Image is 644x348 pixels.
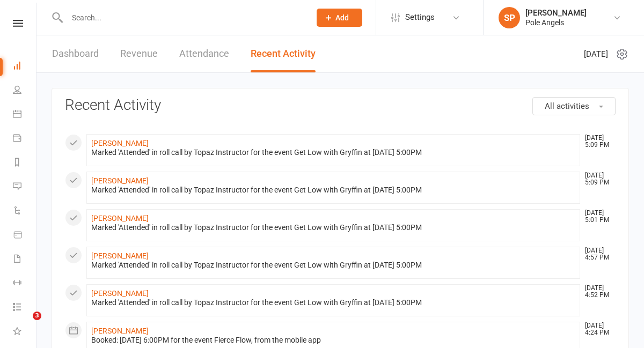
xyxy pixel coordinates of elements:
[91,139,149,147] a: [PERSON_NAME]
[13,55,37,79] a: Dashboard
[499,7,520,28] div: SP
[91,214,149,223] a: [PERSON_NAME]
[525,8,587,18] div: [PERSON_NAME]
[580,172,615,186] time: [DATE] 5:09 PM
[65,97,616,114] h3: Recent Activity
[91,223,575,232] div: Marked 'Attended' in roll call by Topaz Instructor for the event Get Low with Gryffin at [DATE] 5...
[91,186,575,195] div: Marked 'Attended' in roll call by Topaz Instructor for the event Get Low with Gryffin at [DATE] 5...
[91,261,575,270] div: Marked 'Attended' in roll call by Topaz Instructor for the event Get Low with Gryffin at [DATE] 5...
[91,336,575,345] div: Booked: [DATE] 6:00PM for the event Fierce Flow, from the mobile app
[580,285,615,299] time: [DATE] 4:52 PM
[91,251,149,260] a: [PERSON_NAME]
[91,298,575,307] div: Marked 'Attended' in roll call by Topaz Instructor for the event Get Low with Gryffin at [DATE] 5...
[532,97,616,115] button: All activities
[580,322,615,336] time: [DATE] 4:24 PM
[335,13,349,22] span: Add
[33,312,41,320] span: 3
[179,35,229,72] a: Attendance
[91,289,149,298] a: [PERSON_NAME]
[11,312,36,337] iframe: Intercom live chat
[120,35,158,72] a: Revenue
[405,5,435,29] span: Settings
[580,210,615,224] time: [DATE] 5:01 PM
[13,79,37,103] a: People
[64,10,303,25] input: Search...
[13,151,37,175] a: Reports
[317,9,362,27] button: Add
[91,176,149,185] a: [PERSON_NAME]
[52,35,99,72] a: Dashboard
[251,35,316,72] a: Recent Activity
[580,135,615,149] time: [DATE] 5:09 PM
[525,18,587,27] div: Pole Angels
[584,48,608,61] span: [DATE]
[13,127,37,151] a: Payments
[580,247,615,261] time: [DATE] 4:57 PM
[91,327,149,335] a: [PERSON_NAME]
[13,224,37,248] a: Product Sales
[545,101,589,111] span: All activities
[13,103,37,127] a: Calendar
[91,148,575,157] div: Marked 'Attended' in roll call by Topaz Instructor for the event Get Low with Gryffin at [DATE] 5...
